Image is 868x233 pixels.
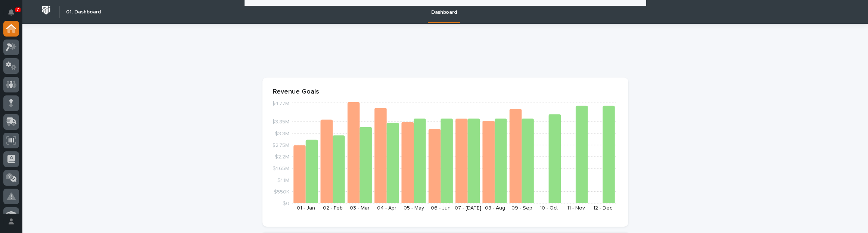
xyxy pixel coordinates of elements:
[16,7,19,12] p: 7
[275,154,289,160] tspan: $2.2M
[66,9,101,15] h2: 01. Dashboard
[377,205,396,211] text: 04 - Apr
[283,201,289,206] tspan: $0
[277,178,289,183] tspan: $1.1M
[485,205,505,211] text: 08 - Aug
[272,143,289,148] tspan: $2.75M
[567,205,585,211] text: 11 - Nov
[272,101,289,107] tspan: $4.77M
[274,189,289,195] tspan: $550K
[323,205,343,211] text: 02 - Feb
[454,205,481,211] text: 07 - [DATE]
[431,205,451,211] text: 06 - Jun
[593,205,612,211] text: 12 - Dec
[273,166,289,171] tspan: $1.65M
[39,3,53,17] img: Workspace Logo
[275,131,289,136] tspan: $3.3M
[3,4,19,20] button: Notifications
[272,120,289,125] tspan: $3.85M
[273,88,618,96] p: Revenue Goals
[350,205,370,211] text: 03 - Mar
[9,9,19,21] div: Notifications7
[404,205,424,211] text: 05 - May
[540,205,558,211] text: 10 - Oct
[296,205,315,211] text: 01 - Jan
[511,205,532,211] text: 09 - Sep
